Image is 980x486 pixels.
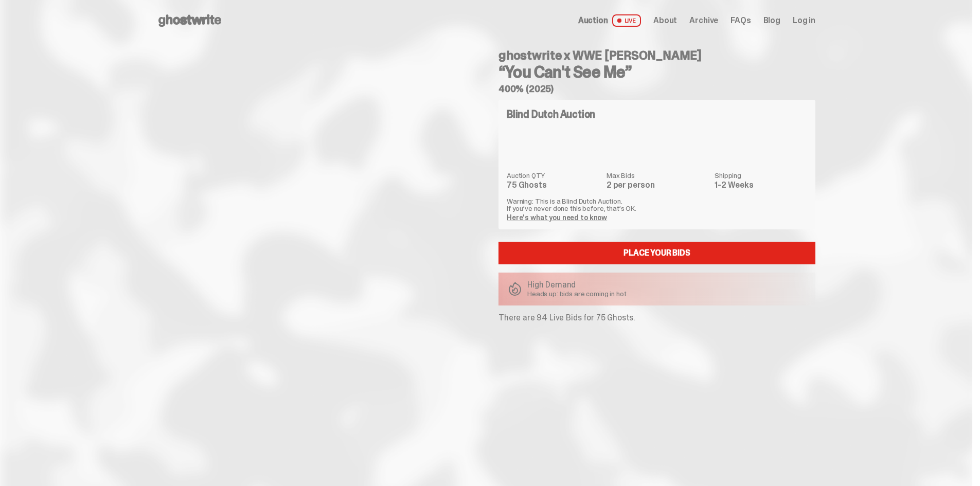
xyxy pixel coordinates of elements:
[607,172,708,179] dt: Max Bids
[689,16,718,25] a: Archive
[612,14,642,27] span: LIVE
[498,84,815,94] h5: 400% (2025)
[507,172,600,179] dt: Auction QTY
[607,181,708,189] dd: 2 per person
[715,172,807,179] dt: Shipping
[793,16,815,25] a: Log in
[498,64,815,80] h3: “You Can't See Me”
[578,16,608,25] span: Auction
[507,213,607,222] a: Here's what you need to know
[578,14,641,27] a: Auction LIVE
[715,181,807,189] dd: 1-2 Weeks
[498,242,815,264] a: Place your Bids
[498,314,815,322] p: There are 94 Live Bids for 75 Ghosts.
[730,16,751,25] a: FAQs
[763,16,780,25] a: Blog
[527,281,627,289] p: High Demand
[498,49,815,62] h4: ghostwrite x WWE [PERSON_NAME]
[507,109,595,119] h4: Blind Dutch Auction
[507,181,600,189] dd: 75 Ghosts
[527,290,627,297] p: Heads up: bids are coming in hot
[507,197,807,212] p: Warning: This is a Blind Dutch Auction. If you’ve never done this before, that’s OK.
[653,16,677,25] a: About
